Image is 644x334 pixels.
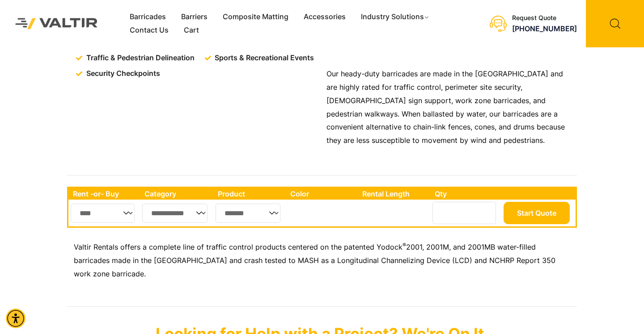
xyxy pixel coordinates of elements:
img: Valtir Rentals [7,9,106,38]
span: Traffic & Pedestrian Delineation [84,51,195,65]
div: Request Quote [512,14,577,22]
th: Rental Length [358,188,430,200]
sup: ® [402,242,406,248]
span: Valtir Rentals offers a complete line of traffic control products centered on the patented Yodock [74,242,402,251]
th: Qty [430,188,501,200]
th: Product [213,188,286,200]
p: Our heady-duty barricades are made in the [GEOGRAPHIC_DATA] and are highly rated for traffic cont... [326,67,572,148]
a: Accessories [296,10,353,24]
select: Single select [216,204,280,223]
select: Single select [71,204,135,223]
button: Start Quote [504,202,570,224]
a: Contact Us [122,24,176,37]
a: call (888) 496-3625 [512,24,577,33]
a: Barriers [174,10,215,24]
select: Single select [142,204,208,223]
th: Rent -or- Buy [68,188,140,200]
a: Industry Solutions [353,10,438,24]
span: Security Checkpoints [84,67,160,80]
span: Sports & Recreational Events [212,51,314,65]
div: Accessibility Menu [6,309,25,328]
th: Category [140,188,213,200]
input: Number [432,202,496,224]
span: 2001, 2001M, and 2001MB water-filled barricades made in the [GEOGRAPHIC_DATA] and crash tested to... [74,242,555,278]
a: Barricades [122,10,174,24]
a: Composite Matting [215,10,296,24]
a: Cart [176,24,207,37]
th: Color [286,188,358,200]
